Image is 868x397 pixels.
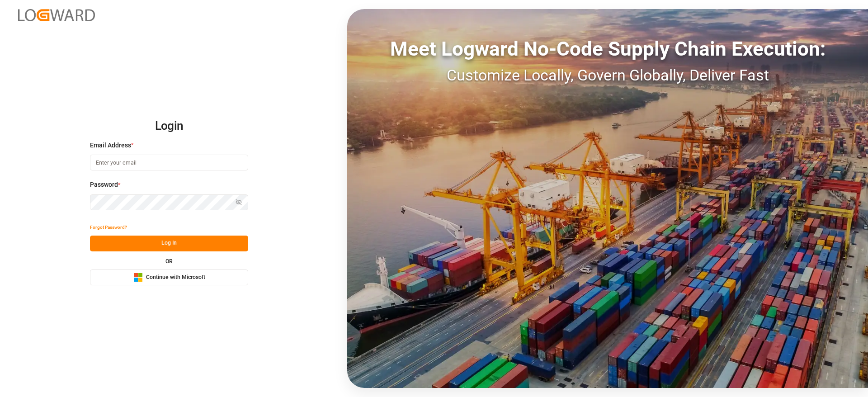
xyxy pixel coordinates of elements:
[90,236,248,251] button: Log In
[90,155,248,170] input: Enter your email
[146,274,205,282] span: Continue with Microsoft
[90,112,248,141] h2: Login
[347,64,868,87] div: Customize Locally, Govern Globally, Deliver Fast
[18,9,95,21] img: Logward_new_orange.png
[165,259,173,264] small: OR
[90,220,127,236] button: Forgot Password?
[90,269,248,285] button: Continue with Microsoft
[90,141,131,150] span: Email Address
[347,34,868,64] div: Meet Logward No-Code Supply Chain Execution:
[90,180,118,189] span: Password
